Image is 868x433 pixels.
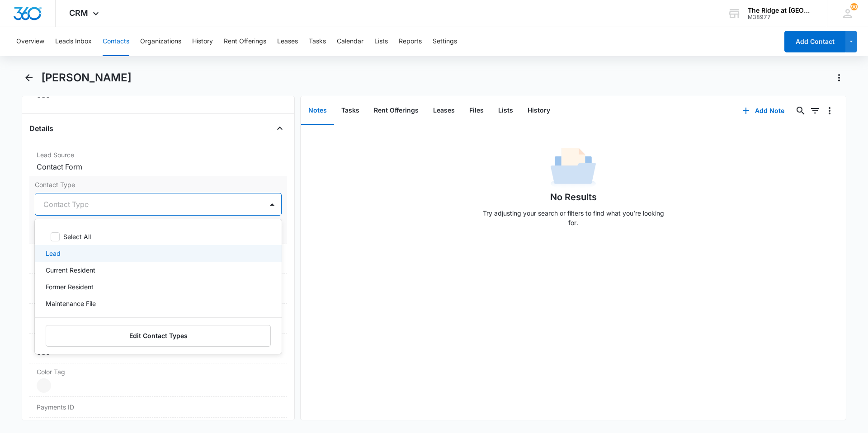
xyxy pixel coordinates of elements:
[808,104,822,118] button: Filters
[29,363,287,397] div: Color Tag
[793,104,808,118] button: Search...
[478,208,668,227] p: Try adjusting your search or filters to find what you’re looking for.
[29,304,287,334] div: Tags---
[832,71,846,85] button: Actions
[46,325,271,347] button: Edit Contact Types
[309,27,326,56] button: Tasks
[399,27,422,56] button: Reports
[748,7,814,14] div: account name
[37,161,280,172] dd: Contact Form
[784,31,845,52] button: Add Contact
[224,27,266,56] button: Rent Offerings
[433,27,457,56] button: Settings
[46,282,94,292] p: Former Resident
[69,8,88,18] span: CRM
[37,402,98,412] dt: Payments ID
[192,27,213,56] button: History
[29,274,287,304] div: Assigned To---
[46,249,61,258] p: Lead
[16,27,44,56] button: Overview
[29,397,287,418] div: Payments ID
[334,97,367,125] button: Tasks
[46,299,96,308] p: Maintenance File
[550,190,597,204] h1: No Results
[462,97,491,125] button: Files
[29,244,287,274] div: Contact StatusActive Lead
[37,150,280,160] label: Lead Source
[748,14,814,20] div: account id
[520,97,557,125] button: History
[29,334,287,363] div: Next Contact Date---
[426,97,462,125] button: Leases
[337,27,363,56] button: Calendar
[374,27,388,56] button: Lists
[29,123,53,134] h4: Details
[46,265,95,275] p: Current Resident
[22,71,36,85] button: Back
[55,27,92,56] button: Leads Inbox
[41,71,132,85] h1: [PERSON_NAME]
[273,121,287,136] button: Close
[29,146,287,176] div: Lead SourceContact Form
[822,104,837,118] button: Overflow Menu
[103,27,129,56] button: Contacts
[491,97,520,125] button: Lists
[37,348,280,359] dd: ---
[850,3,858,10] div: notifications count
[850,3,858,10] span: 90
[277,27,298,56] button: Leases
[37,91,280,102] dd: ---
[551,145,596,190] img: No Data
[140,27,181,56] button: Organizations
[367,97,426,125] button: Rent Offerings
[37,367,280,377] label: Color Tag
[301,97,334,125] button: Notes
[63,232,91,241] p: Select All
[35,180,282,189] label: Contact Type
[733,100,793,122] button: Add Note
